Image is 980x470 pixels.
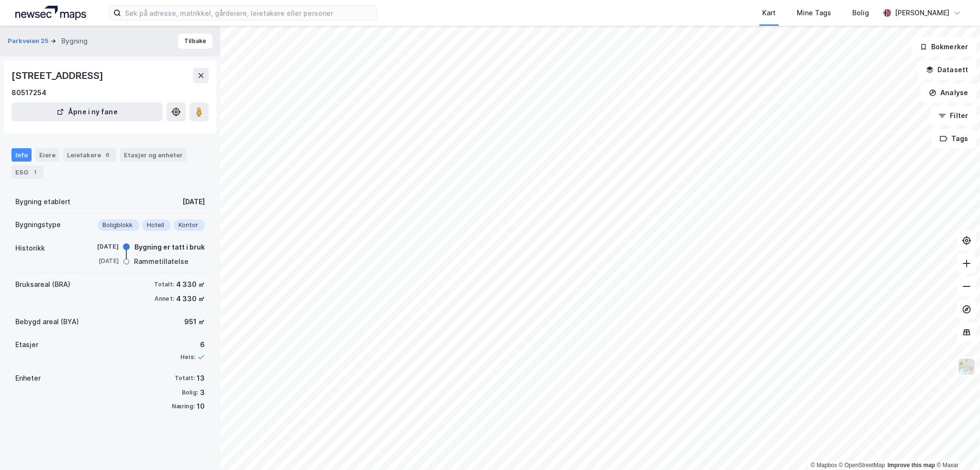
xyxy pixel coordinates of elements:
[912,37,976,56] button: Bokmerker
[932,424,980,470] div: Kontrollprogram for chat
[134,241,205,253] div: Bygning er tatt i bruk
[888,462,935,469] a: Improve this map
[15,242,45,254] div: Historikk
[932,129,976,148] button: Tags
[8,36,50,46] button: Parkveien 25
[180,339,205,350] div: 6
[80,242,119,251] div: [DATE]
[15,372,41,384] div: Enheter
[178,33,212,49] button: Tilbake
[11,102,163,121] button: Åpne i ny fane
[921,83,976,102] button: Analyse
[918,60,976,79] button: Datasett
[35,148,59,162] div: Eiere
[797,7,831,19] div: Mine Tags
[15,6,86,20] img: logo.a4113a55bc3d86da70a041830d287a7e.svg
[811,462,837,469] a: Mapbox
[172,403,195,410] div: Næring:
[200,387,205,398] div: 3
[103,150,112,160] div: 6
[176,293,205,305] div: 4 330 ㎡
[155,295,174,303] div: Annet:
[124,151,183,159] div: Etasjer og enheter
[15,316,79,328] div: Bebygd areal (BYA)
[63,148,116,162] div: Leietakere
[154,281,174,288] div: Totalt:
[15,339,38,350] div: Etasjer
[11,68,105,83] div: [STREET_ADDRESS]
[930,106,976,125] button: Filter
[184,316,205,328] div: 951 ㎡
[11,165,44,179] div: ESG
[15,219,61,230] div: Bygningstype
[175,374,195,382] div: Totalt:
[15,196,70,208] div: Bygning etablert
[839,462,885,469] a: OpenStreetMap
[762,7,776,19] div: Kart
[182,389,198,396] div: Bolig:
[11,87,46,98] div: 80517254
[15,279,70,290] div: Bruksareal (BRA)
[182,196,205,208] div: [DATE]
[197,372,205,384] div: 13
[11,148,32,162] div: Info
[180,353,195,361] div: Heis:
[958,358,976,376] img: Z
[121,6,377,20] input: Søk på adresse, matrikkel, gårdeiere, leietakere eller personer
[176,279,205,290] div: 4 330 ㎡
[134,256,189,267] div: Rammetillatelse
[852,7,869,19] div: Bolig
[895,7,949,19] div: [PERSON_NAME]
[61,35,88,47] div: Bygning
[197,401,205,412] div: 10
[30,167,40,177] div: 1
[80,257,119,265] div: [DATE]
[932,424,980,470] iframe: Chat Widget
